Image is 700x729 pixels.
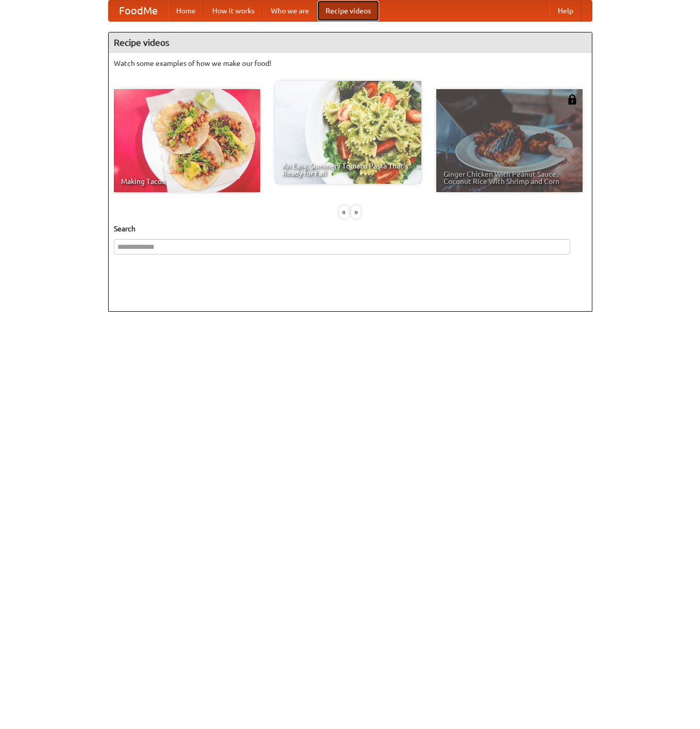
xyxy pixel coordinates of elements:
h5: Search [114,224,587,234]
a: Help [550,1,582,21]
div: » [351,206,361,218]
a: Home [168,1,204,21]
p: Watch some examples of how we make our food! [114,58,587,69]
span: Making Tacos [121,178,253,185]
a: Who we are [263,1,317,21]
h4: Recipe videos [109,32,592,53]
div: « [339,206,349,218]
span: An Easy, Summery Tomato Pasta That's Ready for Fall [282,162,414,177]
a: How it works [204,1,263,21]
a: Recipe videos [317,1,379,21]
a: FoodMe [109,1,168,21]
a: Making Tacos [114,89,260,192]
a: An Easy, Summery Tomato Pasta That's Ready for Fall [275,81,421,184]
img: 483408.png [567,94,577,105]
